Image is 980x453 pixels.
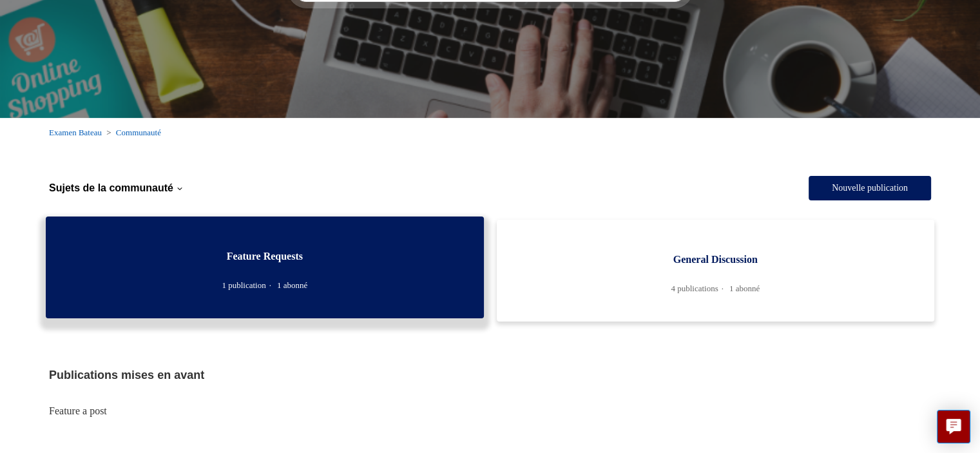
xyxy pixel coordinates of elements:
[46,217,483,318] a: Feature Requests 1 publication 1 abonné
[116,128,161,137] a: Communauté
[49,128,102,137] a: Examen Bateau
[222,280,274,290] li: 1 publication
[729,284,760,293] li: 1 abonné
[516,252,915,267] span: General Discussion
[277,280,307,290] li: 1 abonné
[49,394,321,429] a: Feature a post
[49,182,184,194] button: Sujets de la communauté
[497,220,934,322] a: General Discussion 4 publications 1 abonné
[937,410,970,443] button: Live chat
[809,176,931,200] a: Nouvelle publication
[104,128,161,137] li: Communauté
[65,249,464,264] span: Feature Requests
[671,284,727,293] li: 4 publications
[49,367,931,384] h2: Publications mises en avant
[49,128,104,137] li: Examen Bateau
[49,182,173,194] h2: Sujets de la communauté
